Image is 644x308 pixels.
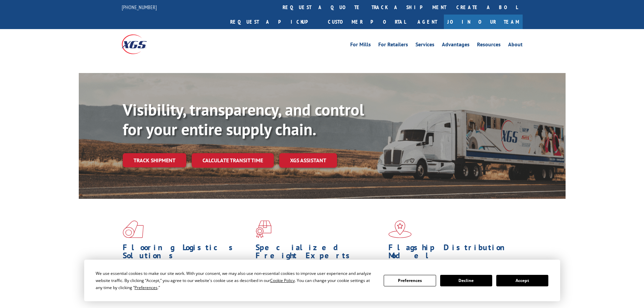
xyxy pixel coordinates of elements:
[123,243,251,263] h1: Flooring Logistics Solutions
[123,153,186,167] a: Track shipment
[123,99,364,140] b: Visibility, transparency, and control for your entire supply chain.
[384,275,436,286] button: Preferences
[496,275,548,286] button: Accept
[96,270,376,291] div: We use essential cookies to make our site work. With your consent, we may also use non-essential ...
[123,220,144,238] img: xgs-icon-total-supply-chain-intelligence-red
[192,153,274,168] a: Calculate transit time
[256,243,383,263] h1: Specialized Freight Experts
[122,4,157,10] a: [PHONE_NUMBER]
[135,285,158,290] span: Preferences
[256,220,271,238] img: xgs-icon-focused-on-flooring-red
[415,42,434,49] a: Services
[84,260,560,301] div: Cookie Consent Prompt
[378,42,408,49] a: For Retailers
[388,243,516,263] h1: Flagship Distribution Model
[508,42,523,49] a: About
[477,42,501,49] a: Resources
[388,220,412,238] img: xgs-icon-flagship-distribution-model-red
[323,15,411,29] a: Customer Portal
[442,42,470,49] a: Advantages
[225,15,323,29] a: Request a pickup
[444,15,523,29] a: Join Our Team
[411,15,444,29] a: Agent
[350,42,371,49] a: For Mills
[270,278,295,283] span: Cookie Policy
[440,275,492,286] button: Decline
[279,153,337,168] a: XGS ASSISTANT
